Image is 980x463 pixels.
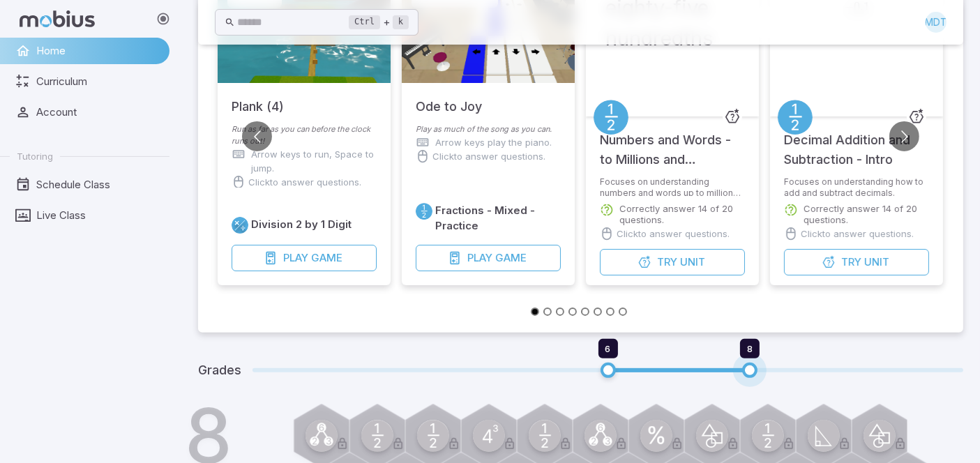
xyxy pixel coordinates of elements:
[39,22,68,33] div: v 4.0.25
[416,245,561,271] button: PlayGame
[594,308,602,316] button: Go to slide 6
[22,36,33,47] img: website_grey.svg
[556,308,564,316] button: Go to slide 3
[657,255,677,270] span: Try
[531,308,539,316] button: Go to slide 1
[416,203,432,220] a: Fractions/Decimals
[251,147,377,175] p: Arrow keys to run, Space to jump.
[36,208,160,223] span: Live Class
[53,82,125,91] div: Domain Overview
[349,15,380,29] kbd: Ctrl
[619,203,745,225] p: Correctly answer 14 of 20 questions.
[801,227,914,241] p: Click to answer questions.
[248,175,361,189] p: Click to answer questions.
[619,308,627,316] button: Go to slide 8
[435,203,561,234] h6: Fractions - Mixed - Practice
[435,135,552,149] p: Arrow keys play the piano.
[495,250,527,266] span: Game
[600,116,745,169] h5: Numbers and Words - to Millions and Thousandths
[784,176,929,196] p: Focuses on understanding how to add and subtract decimals.
[242,121,272,151] button: Go to previous slide
[617,227,730,241] p: Click to answer questions.
[17,150,53,162] span: Tutoring
[568,308,577,316] button: Go to slide 4
[232,245,377,271] button: PlayGame
[198,360,241,380] h5: Grades
[232,217,248,234] a: Multiply/Divide
[36,177,160,192] span: Schedule Class
[889,121,919,151] button: Go to next slide
[36,43,160,59] span: Home
[283,250,308,266] span: Play
[154,82,235,91] div: Keywords by Traffic
[311,250,342,266] span: Game
[778,99,813,134] a: Fractions/Decimals
[232,123,377,147] p: Run as far as you can before the clock runs out!
[581,308,589,316] button: Go to slide 5
[416,123,561,135] p: Play as much of the song as you can.
[594,99,628,134] a: Fractions/Decimals
[804,203,929,225] p: Correctly answer 14 of 20 questions.
[36,36,153,47] div: Domain: [DOMAIN_NAME]
[349,14,409,31] div: +
[36,105,160,120] span: Account
[600,176,745,196] p: Focuses on understanding numbers and words up to millions and down to thousandths.
[841,255,861,270] span: Try
[38,81,49,92] img: tab_domain_overview_orange.svg
[606,308,615,316] button: Go to slide 7
[543,308,552,316] button: Go to slide 2
[747,343,753,354] span: 8
[784,116,929,169] h5: Decimal Addition and Subtraction - Intro
[432,149,545,163] p: Click to answer questions.
[467,250,492,266] span: Play
[139,81,150,92] img: tab_keywords_by_traffic_grey.svg
[864,255,889,270] span: Unit
[232,83,284,116] h5: Plank (4)
[784,249,929,275] button: TryUnit
[251,217,352,232] h6: Division 2 by 1 Digit
[926,12,947,33] div: MDT
[680,255,705,270] span: Unit
[393,15,409,29] kbd: k
[36,74,160,89] span: Curriculum
[22,22,33,33] img: logo_orange.svg
[416,83,482,116] h5: Ode to Joy
[600,249,745,275] button: TryUnit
